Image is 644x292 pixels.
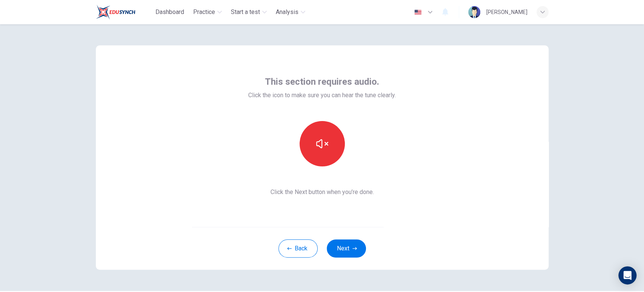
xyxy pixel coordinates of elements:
[190,5,225,19] button: Practice
[278,239,318,258] button: Back
[193,8,215,17] span: Practice
[413,9,423,15] img: en
[231,8,260,17] span: Start a test
[155,8,184,17] span: Dashboard
[486,8,527,17] div: [PERSON_NAME]
[96,5,153,20] a: EduSynch logo
[265,76,379,88] span: This section requires audio.
[273,5,308,19] button: Analysis
[468,6,480,18] img: Profile picture
[327,239,366,258] button: Next
[618,266,636,284] div: Open Intercom Messenger
[228,5,270,19] button: Start a test
[248,188,396,197] span: Click the Next button when you’re done.
[276,8,298,17] span: Analysis
[152,5,187,19] button: Dashboard
[96,5,135,20] img: EduSynch logo
[248,91,396,100] span: Click the icon to make sure you can hear the tune clearly.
